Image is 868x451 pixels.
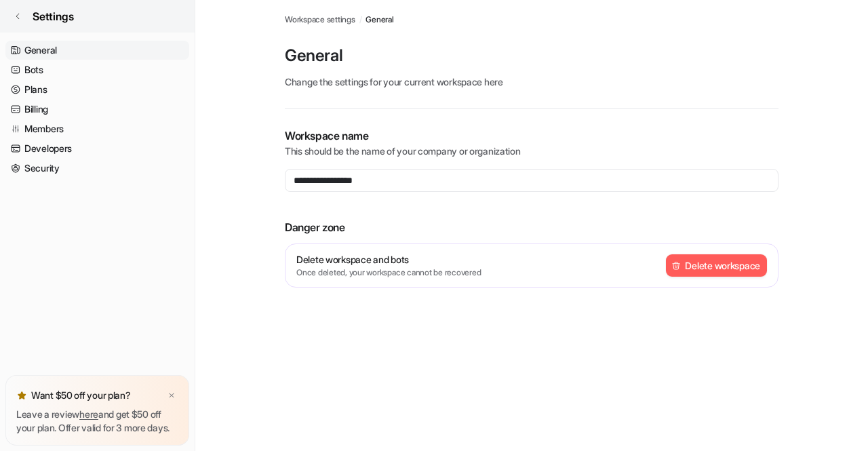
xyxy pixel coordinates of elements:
a: here [79,408,98,420]
p: Leave a review and get $50 off your plan. Offer valid for 3 more days. [16,408,178,435]
p: Workspace name [285,128,778,144]
p: General [285,45,778,66]
p: Danger zone [285,219,778,235]
span: Settings [33,8,74,24]
p: Want $50 off your plan? [31,389,131,402]
a: Plans [5,80,189,99]
a: General [366,14,393,26]
a: Security [5,159,189,178]
img: star [16,390,27,401]
a: Billing [5,100,189,119]
p: Once deleted, your workspace cannot be recovered [296,267,481,279]
button: Delete workspace [666,254,767,277]
a: Developers [5,139,189,158]
a: Bots [5,60,189,79]
a: Members [5,119,189,138]
img: x [167,391,176,400]
span: / [359,14,362,26]
p: Delete workspace and bots [296,252,481,267]
p: This should be the name of your company or organization [285,144,778,158]
a: Workspace settings [285,14,355,26]
p: Change the settings for your current workspace here [285,75,778,89]
a: General [5,41,189,60]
